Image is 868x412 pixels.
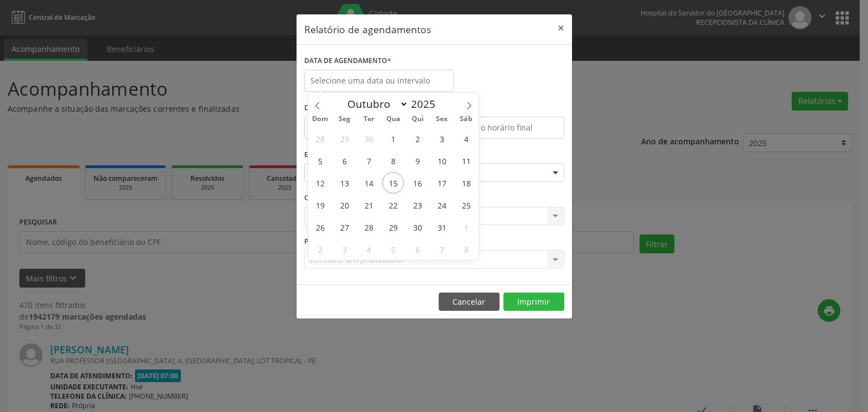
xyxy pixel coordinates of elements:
[382,128,404,149] span: Outubro 1, 2025
[334,150,355,171] span: Outubro 6, 2025
[304,190,335,207] label: CLÍNICA
[455,194,477,216] span: Outubro 25, 2025
[407,216,428,238] span: Outubro 30, 2025
[358,194,380,216] span: Outubro 21, 2025
[309,194,331,216] span: Outubro 19, 2025
[407,128,428,149] span: Outubro 2, 2025
[358,216,380,238] span: Outubro 28, 2025
[304,100,432,117] label: De
[381,116,406,123] span: Qua
[408,97,445,111] input: Year
[437,117,564,139] input: Selecione o horário final
[358,150,380,171] span: Outubro 7, 2025
[437,100,564,117] label: ATÉ
[382,238,404,260] span: Novembro 5, 2025
[334,216,355,238] span: Outubro 27, 2025
[308,116,332,123] span: Dom
[439,293,500,311] button: Cancelar
[382,150,404,171] span: Outubro 8, 2025
[431,194,453,216] span: Outubro 24, 2025
[407,194,428,216] span: Outubro 23, 2025
[357,116,381,123] span: Ter
[304,53,391,70] label: DATA DE AGENDAMENTO
[304,117,432,139] input: Selecione o horário inicial
[342,96,408,112] select: Month
[309,150,331,171] span: Outubro 5, 2025
[431,238,453,260] span: Novembro 7, 2025
[454,116,479,123] span: Sáb
[430,116,454,123] span: Sex
[309,172,331,194] span: Outubro 12, 2025
[431,150,453,171] span: Outubro 10, 2025
[334,194,355,216] span: Outubro 20, 2025
[309,216,331,238] span: Outubro 26, 2025
[382,172,404,194] span: Outubro 15, 2025
[382,216,404,238] span: Outubro 29, 2025
[309,128,331,149] span: Setembro 28, 2025
[455,238,477,260] span: Novembro 8, 2025
[550,14,572,41] button: Close
[406,116,430,123] span: Qui
[455,150,477,171] span: Outubro 11, 2025
[304,233,354,250] label: PROFISSIONAL
[407,150,428,171] span: Outubro 9, 2025
[358,238,380,260] span: Novembro 4, 2025
[358,128,380,149] span: Setembro 30, 2025
[304,22,431,36] h5: Relatório de agendamentos
[309,238,331,260] span: Novembro 2, 2025
[382,194,404,216] span: Outubro 22, 2025
[407,172,428,194] span: Outubro 16, 2025
[431,216,453,238] span: Outubro 31, 2025
[304,147,356,164] label: ESPECIALIDADE
[431,128,453,149] span: Outubro 3, 2025
[431,172,453,194] span: Outubro 17, 2025
[334,172,355,194] span: Outubro 13, 2025
[503,293,564,311] button: Imprimir
[455,128,477,149] span: Outubro 4, 2025
[455,216,477,238] span: Novembro 1, 2025
[332,116,357,123] span: Seg
[334,238,355,260] span: Novembro 3, 2025
[407,238,428,260] span: Novembro 6, 2025
[334,128,355,149] span: Setembro 29, 2025
[304,70,454,92] input: Selecione uma data ou intervalo
[358,172,380,194] span: Outubro 14, 2025
[455,172,477,194] span: Outubro 18, 2025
